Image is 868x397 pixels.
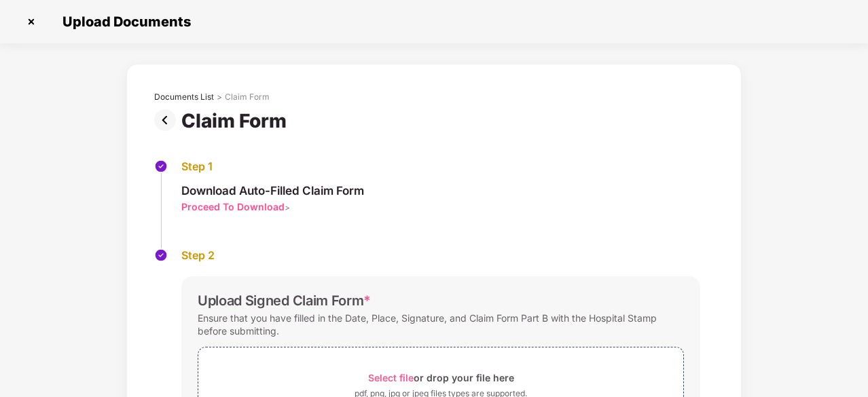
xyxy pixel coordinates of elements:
img: svg+xml;base64,PHN2ZyBpZD0iQ3Jvc3MtMzJ4MzIiIHhtbG5zPSJodHRwOi8vd3d3LnczLm9yZy8yMDAwL3N2ZyIgd2lkdG... [20,11,42,33]
span: Upload Documents [49,14,198,30]
div: Download Auto-Filled Claim Form [181,183,364,198]
div: Claim Form [181,109,292,132]
div: Step 2 [181,248,700,263]
div: Claim Form [225,92,270,102]
img: svg+xml;base64,PHN2ZyBpZD0iU3RlcC1Eb25lLTMyeDMyIiB4bWxucz0iaHR0cDovL3d3dy53My5vcmcvMjAwMC9zdmciIH... [154,248,168,262]
span: Select file [368,372,414,383]
img: svg+xml;base64,PHN2ZyBpZD0iUHJldi0zMngzMiIgeG1sbnM9Imh0dHA6Ly93d3cudzMub3JnLzIwMDAvc3ZnIiB3aWR0aD... [154,109,181,131]
div: Upload Signed Claim Form [198,292,371,309]
div: > [217,92,222,102]
div: Documents List [154,92,214,102]
div: Proceed To Download [181,200,285,213]
div: or drop your file here [368,368,514,387]
div: Step 1 [181,159,364,174]
div: Ensure that you have filled in the Date, Place, Signature, and Claim Form Part B with the Hospita... [198,309,684,340]
span: > [285,202,290,212]
img: svg+xml;base64,PHN2ZyBpZD0iU3RlcC1Eb25lLTMyeDMyIiB4bWxucz0iaHR0cDovL3d3dy53My5vcmcvMjAwMC9zdmciIH... [154,159,168,173]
